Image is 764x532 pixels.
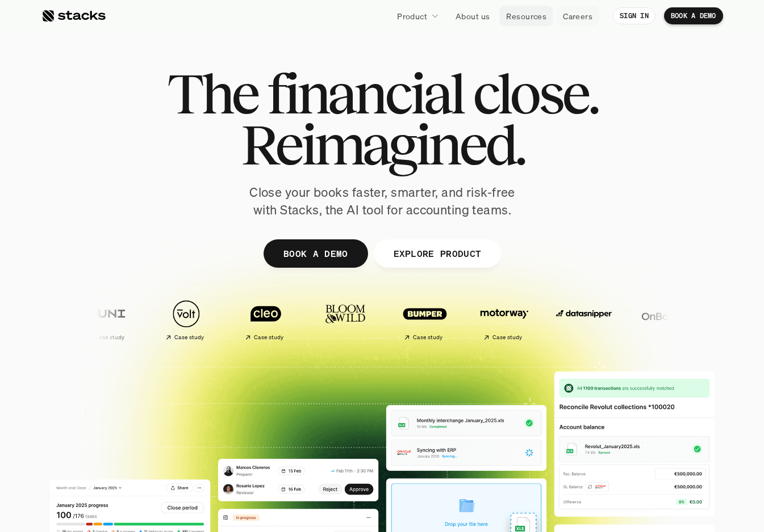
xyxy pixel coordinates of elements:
[373,239,501,268] a: EXPLORE PRODUCT
[283,245,348,261] p: BOOK A DEMO
[449,6,496,26] a: About us
[393,245,481,261] p: EXPLORE PRODUCT
[506,10,546,22] p: Resources
[167,68,257,119] span: The
[594,470,682,480] span: Read our .
[456,10,490,22] p: About us
[473,68,598,119] span: close.
[556,6,599,26] a: Careers
[499,6,553,26] a: Resources
[388,294,462,345] a: Case study
[174,334,204,341] h2: Case study
[253,334,283,341] h2: Case study
[267,68,463,119] span: financial
[613,7,656,24] a: SIGN IN
[560,430,741,440] p: Cookie Settings
[492,334,522,341] h2: Case study
[397,10,427,22] p: Product
[263,239,368,268] a: BOOK A DEMO
[229,294,303,345] a: Case study
[671,12,716,20] p: BOOK A DEMO
[70,294,144,345] a: Case study
[412,334,442,341] h2: Case study
[560,445,741,481] p: We use cookies to enhance your experience, analyze site traffic and deliver personalized content.
[630,470,680,480] a: Cookie Policy
[149,294,223,345] a: Case study
[94,334,124,341] h2: Case study
[240,184,524,219] p: Close your books faster, smarter, and risk-free with Stacks, the AI tool for accounting teams.
[467,294,541,345] a: Case study
[240,119,524,170] span: Reimagined.
[620,12,649,20] p: SIGN IN
[563,10,592,22] p: Careers
[664,7,723,24] a: BOOK A DEMO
